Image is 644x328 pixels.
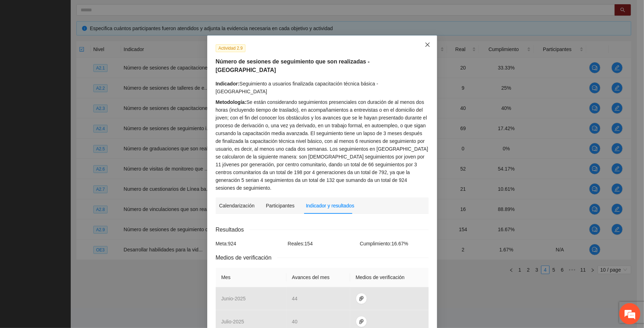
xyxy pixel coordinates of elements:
[216,57,429,74] h5: Número de sesiones de seguimiento que son realizadas - [GEOGRAPHIC_DATA]
[292,319,298,324] span: 40
[356,296,367,301] span: paper-clip
[356,316,367,327] button: paper-clip
[216,98,429,192] div: Se están considerando seguimientos presenciales con duración de al menos dos horas (incluyendo ti...
[37,36,119,45] div: Chatee con nosotros ahora
[216,253,277,262] span: Medios de verificación
[216,44,246,52] span: Actividad 2.9
[4,194,135,218] textarea: Escriba su mensaje y pulse “Intro”
[216,81,240,87] strong: Indicador:
[216,99,246,105] strong: Metodología:
[219,202,255,210] div: Calendarización
[425,42,430,48] span: close
[41,95,98,166] span: Estamos en línea.
[216,225,250,234] span: Resultados
[216,268,286,287] th: Mes
[221,319,244,324] span: julio - 2025
[221,296,246,301] span: junio - 2025
[356,319,367,324] span: paper-clip
[286,268,350,287] th: Avances del mes
[358,240,430,248] div: Cumplimiento: 16.67 %
[266,202,295,210] div: Participantes
[306,202,354,210] div: Indicador y resultados
[288,241,313,246] span: Reales: 154
[356,293,367,304] button: paper-clip
[116,4,133,21] div: Minimizar ventana de chat en vivo
[350,268,429,287] th: Medios de verificación
[292,296,298,301] span: 44
[418,35,437,55] button: Close
[214,240,286,248] div: Meta: 924
[216,80,429,95] div: Seguimiento a usuarios finalizada capacitación técnica básica - [GEOGRAPHIC_DATA]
